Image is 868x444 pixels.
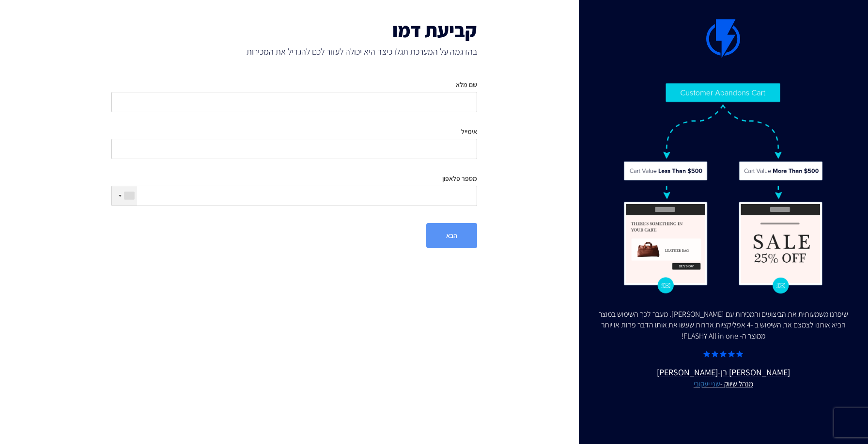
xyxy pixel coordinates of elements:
[694,379,720,388] a: שני יעקובי
[111,19,477,41] h1: קביעת דמו
[598,366,849,389] u: [PERSON_NAME] בן-[PERSON_NAME]
[598,379,849,389] small: מנהל שיווק -
[442,174,477,183] label: מספר פלאפון
[426,223,477,248] button: הבא
[456,80,477,89] label: שם מלא
[461,127,477,136] label: אימייל
[623,82,823,294] img: Flashy
[111,45,477,58] span: בהדגמה על המערכת תגלו כיצד היא יכולה לעזור לכם להגדיל את המכירות
[598,309,849,342] div: שיפרנו משמעותית את הביצועים והמכירות עם [PERSON_NAME]. מעבר לכך השימוש במוצר הביא אותנו לצמצם את ...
